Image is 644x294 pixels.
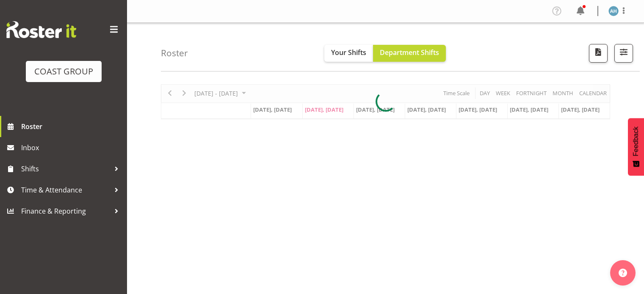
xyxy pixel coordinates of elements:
button: Department Shifts [373,45,446,62]
button: Feedback - Show survey [628,118,644,176]
span: Inbox [21,141,123,154]
button: Your Shifts [324,45,373,62]
img: Rosterit website logo [6,21,76,38]
span: Feedback [632,126,640,156]
img: ambrose-hills-simonsen3822.jpg [608,6,619,16]
span: Shifts [21,162,110,175]
button: Download a PDF of the roster according to the set date range. [589,44,608,63]
span: Roster [21,120,123,133]
button: Filter Shifts [614,44,633,63]
div: COAST GROUP [34,65,93,78]
span: Finance & Reporting [21,205,110,217]
span: Time & Attendance [21,184,110,196]
span: Department Shifts [380,48,439,57]
img: help-xxl-2.png [619,269,627,277]
h4: Roster [161,48,188,58]
span: Your Shifts [331,48,366,57]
